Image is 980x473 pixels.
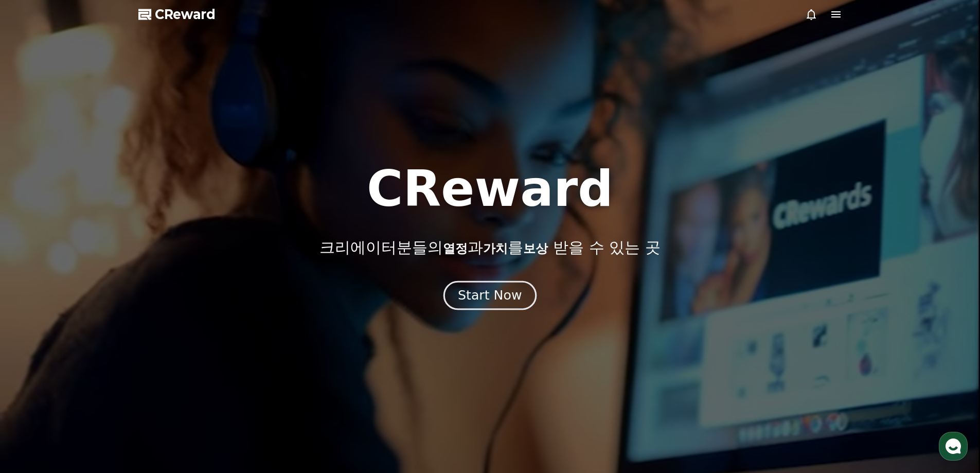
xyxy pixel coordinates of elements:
[32,342,39,350] span: 홈
[138,6,216,23] a: CReward
[443,281,537,310] button: Start Now
[68,326,133,352] a: 대화
[133,326,198,352] a: 설정
[483,241,508,256] span: 가치
[155,6,216,23] span: CReward
[3,326,68,352] a: 홈
[446,292,534,302] a: Start Now
[443,241,468,256] span: 열정
[319,238,660,257] p: 크리에이터분들의 과 를 받을 수 있는 곳
[159,342,171,350] span: 설정
[458,287,522,304] div: Start Now
[523,241,548,256] span: 보상
[94,342,106,351] span: 대화
[367,164,613,214] h1: CReward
